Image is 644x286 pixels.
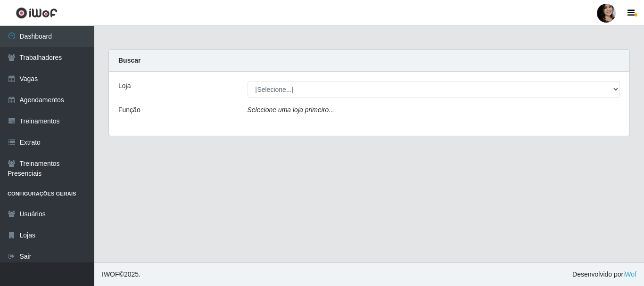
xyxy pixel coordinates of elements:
label: Função [118,105,140,115]
span: Desenvolvido por [572,270,636,279]
img: CoreUI Logo [16,7,58,19]
a: iWof [623,270,636,278]
span: © 2025 . [102,270,140,279]
span: IWOF [102,270,119,278]
strong: Buscar [118,57,140,64]
i: Selecione uma loja primeiro... [248,106,334,114]
label: Loja [118,81,131,91]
